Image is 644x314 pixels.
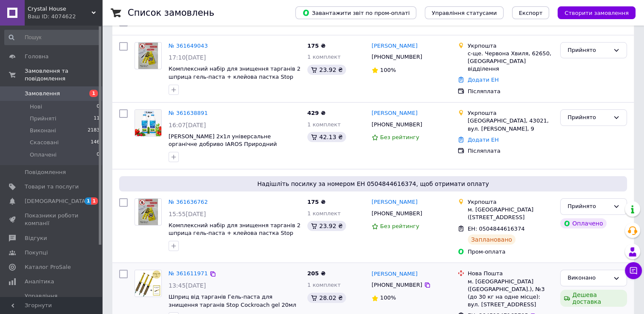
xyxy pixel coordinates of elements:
span: Crystal House [28,5,92,13]
span: Каталог ProSale [25,263,71,271]
a: № 361638891 [169,110,208,116]
span: 0 [97,151,100,159]
a: Фото товару [135,42,162,69]
a: Фото товару [135,109,162,137]
button: Чат з покупцем [625,262,642,279]
div: Заплановано [468,234,516,245]
span: Відгуки [25,234,47,242]
img: Фото товару [135,110,161,136]
img: Фото товару [138,43,158,69]
span: Оплачені [30,151,57,159]
img: Фото товару [135,270,161,297]
div: 23.92 ₴ [307,65,346,75]
span: Покупці [25,249,48,257]
span: 205 ₴ [307,270,326,277]
div: Укрпошта [468,109,554,117]
span: 1 комплект [307,54,341,60]
span: Без рейтингу [380,134,419,140]
a: Додати ЕН [468,137,499,143]
span: 100% [380,67,396,73]
span: Надішліть посилку за номером ЕН 0504844616374, щоб отримати оплату [123,180,624,188]
a: [PERSON_NAME] [372,109,418,117]
span: Виконані [30,127,56,134]
span: 429 ₴ [307,110,326,116]
div: с-ще. Червона Хвиля, 62650, [GEOGRAPHIC_DATA] відділення [468,50,554,73]
div: м. [GEOGRAPHIC_DATA] ([STREET_ADDRESS] [468,206,554,221]
span: Прийняті [30,115,56,123]
button: Управління статусами [425,6,504,19]
a: [PERSON_NAME] 2х1л універсальне органічне добриво IAROS Природний стимулятор росту рослин [169,133,277,155]
div: 28.02 ₴ [307,293,346,303]
button: Завантажити звіт по пром-оплаті [295,6,416,19]
a: Додати ЕН [468,77,499,83]
div: Нова Пошта [468,270,554,277]
span: Управління статусами [432,10,497,16]
span: 1 [85,197,92,205]
span: 175 ₴ [307,43,326,49]
span: 13:45[DATE] [169,282,206,289]
span: 1 комплект [307,121,341,128]
div: Прийнято [567,113,610,122]
div: Прийнято [567,202,610,211]
div: [PHONE_NUMBER] [370,280,424,291]
span: 11 [94,115,100,123]
button: Створити замовлення [558,6,635,19]
span: Нові [30,103,42,111]
span: 15:55[DATE] [169,211,206,217]
span: [DEMOGRAPHIC_DATA] [25,197,88,205]
span: 175 ₴ [307,199,326,205]
span: 0 [97,103,100,111]
div: Дешева доставка [560,290,627,307]
div: Оплачено [560,218,606,228]
div: [PHONE_NUMBER] [370,51,424,63]
h1: Список замовлень [128,8,214,18]
a: [PERSON_NAME] [372,42,418,50]
a: [PERSON_NAME] [372,270,418,278]
span: Скасовані [30,139,59,146]
div: м. [GEOGRAPHIC_DATA] ([GEOGRAPHIC_DATA].), №3 (до 30 кг на одне місце): вул. [STREET_ADDRESS] [468,278,554,309]
span: 17:10[DATE] [169,54,206,61]
div: Ваш ID: 4074622 [28,13,102,20]
a: Фото товару [135,270,162,297]
span: 16:07[DATE] [169,122,206,128]
span: Аналітика [25,278,54,285]
div: Післяплата [468,88,554,95]
span: 2183 [88,127,100,134]
span: Завантажити звіт по пром-оплаті [302,9,409,17]
div: Виконано [567,274,610,283]
input: Пошук [4,30,100,45]
div: [GEOGRAPHIC_DATA], 43021, вул. [PERSON_NAME], 9 [468,117,554,132]
span: Повідомлення [25,168,66,176]
span: Товари та послуги [25,183,79,191]
span: Замовлення та повідомлення [25,67,102,83]
a: Фото товару [135,198,162,226]
a: № 361636762 [169,199,208,205]
div: Післяплата [468,147,554,155]
span: Головна [25,53,49,60]
div: Пром-оплата [468,248,554,256]
span: ЕН: 0504844616374 [468,226,525,232]
a: № 361649043 [169,43,208,49]
div: Прийнято [567,46,610,55]
div: [PHONE_NUMBER] [370,208,424,219]
button: Експорт [512,6,550,19]
span: 1 комплект [307,210,341,217]
a: Комплексний набір для знищення тарганів 2 шприца гель-паста + клейова пастка Stop Cockroach gel [169,222,301,244]
span: Показники роботи компанії [25,212,79,227]
a: Створити замовлення [549,9,635,16]
div: 23.92 ₴ [307,221,346,231]
span: Без рейтингу [380,223,419,229]
a: Комплексний набір для знищення тарганів 2 шприца гель-паста + клейова пастка Stop Cockroach gel [169,66,301,88]
span: 1 [91,197,98,205]
div: Укрпошта [468,42,554,50]
span: Експорт [519,10,543,16]
div: Укрпошта [468,198,554,206]
div: 42.13 ₴ [307,132,346,142]
span: Замовлення [25,90,60,97]
span: 146 [91,139,100,146]
a: № 361611971 [169,270,208,277]
a: [PERSON_NAME] [372,198,418,206]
